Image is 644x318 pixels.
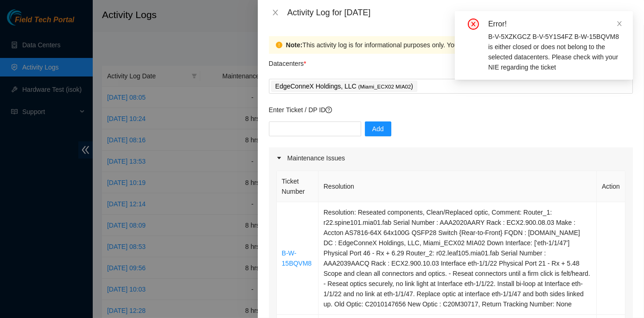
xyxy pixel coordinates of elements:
span: close-circle [468,19,479,30]
span: ( Miami_ECX02 MIA02 [358,84,411,89]
th: Resolution [319,171,597,202]
span: close [616,20,623,27]
div: B-V-5XZKGCZ B-V-5Y1S4FZ B-W-15BQVM8 is either closed or does not belong to the selected datacente... [488,32,622,72]
th: Ticket Number [277,171,319,202]
button: Close [269,8,282,17]
span: close [272,9,279,16]
p: EdgeConneX Holdings, LLC ) [275,81,413,92]
p: Datacenters [269,54,306,69]
div: Error! [488,19,622,30]
span: Add [372,124,384,134]
td: Resolution: Reseated components, Clean/Replaced optic, Comment: Router_1: r22.spine101.mia01.fab ... [319,202,597,315]
span: exclamation-circle [276,42,282,48]
strong: Note: [286,40,303,50]
a: B-W-15BQVM8 [282,249,312,267]
div: Maintenance Issues [269,147,633,169]
div: Activity Log for [DATE] [287,7,633,18]
th: Action [597,171,625,202]
button: Add [365,121,391,136]
span: caret-right [276,155,282,161]
p: Enter Ticket / DP ID [269,105,633,115]
span: question-circle [325,107,332,113]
